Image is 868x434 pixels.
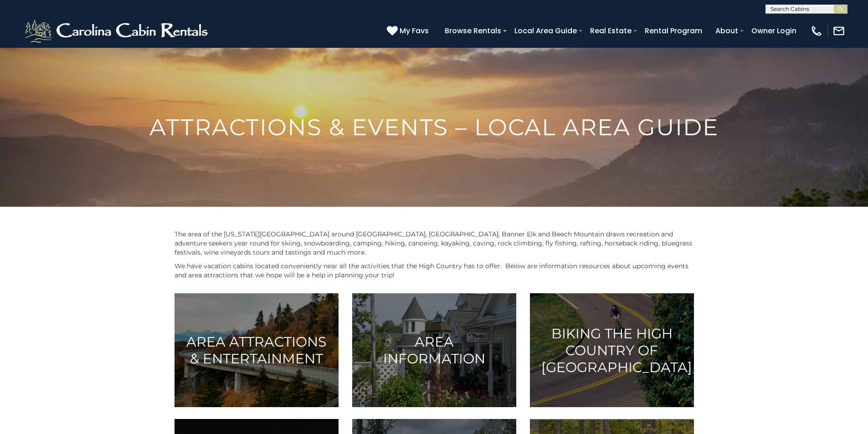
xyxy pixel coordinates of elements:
[541,325,683,376] h3: Biking the High Country of [GEOGRAPHIC_DATA]
[832,25,845,37] img: mail-regular-white.png
[747,23,801,39] a: Owner Login
[510,23,581,39] a: Local Area Guide
[810,25,823,37] img: phone-regular-white.png
[186,333,327,367] h3: Area Attractions & Entertainment
[400,25,429,36] span: My Favs
[387,25,431,37] a: My Favs
[530,293,694,407] a: Biking the High Country of [GEOGRAPHIC_DATA]
[23,17,212,45] img: White-1-2.png
[364,333,505,367] h3: Area Information
[352,293,516,407] a: Area Information
[175,293,339,407] a: Area Attractions & Entertainment
[586,23,636,39] a: Real Estate
[711,23,743,39] a: About
[175,230,694,257] p: The area of the [US_STATE][GEOGRAPHIC_DATA] around [GEOGRAPHIC_DATA], [GEOGRAPHIC_DATA], Banner E...
[640,23,707,39] a: Rental Program
[440,23,506,39] a: Browse Rentals
[175,261,694,280] p: We have vacation cabins located conveniently near all the activities that the High Country has to...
